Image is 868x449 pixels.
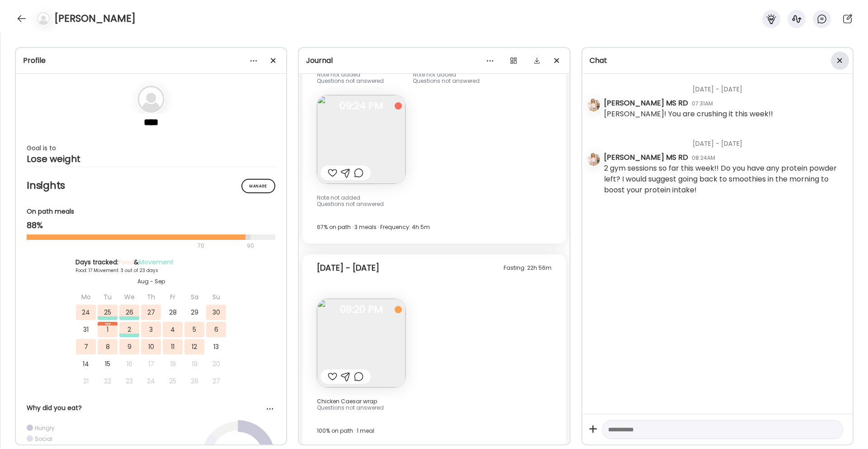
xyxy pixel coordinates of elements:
[163,305,183,320] div: 28
[317,102,406,110] span: 09:24 PM
[137,86,165,113] img: bg-avatar-default.svg
[206,339,226,354] div: 13
[119,305,139,320] div: 26
[141,322,161,337] div: 3
[98,373,118,389] div: 22
[98,322,118,337] div: 1
[27,179,275,192] h2: Insights
[119,356,139,372] div: 16
[317,263,379,273] div: [DATE] - [DATE]
[27,240,244,251] div: 70
[141,339,161,354] div: 10
[27,207,275,216] div: On path meals
[413,77,480,85] span: Questions not answered
[317,77,384,85] span: Questions not answered
[184,356,204,372] div: 19
[163,322,183,337] div: 4
[119,339,139,354] div: 9
[206,305,226,320] div: 30
[75,258,226,267] div: Days tracked: &
[184,373,204,389] div: 26
[76,356,96,372] div: 14
[587,99,600,111] img: avatars%2FZW9KklTtUVcVnOyycHmoGrrYp3K3
[692,100,713,108] div: 07:31AM
[119,289,139,305] div: We
[604,98,688,109] div: [PERSON_NAME] MS RD
[604,74,845,98] div: [DATE] - [DATE]
[76,339,96,354] div: 7
[76,373,96,389] div: 21
[27,153,275,164] div: Lose weight
[306,55,562,66] div: Journal
[604,109,773,119] div: [PERSON_NAME]! You are crushing it this week!!
[23,55,279,66] div: Profile
[317,398,406,405] div: Chicken Caesar wrap
[604,152,688,163] div: [PERSON_NAME] MS RD
[119,322,139,337] div: 2
[317,306,406,314] span: 08:20 PM
[590,55,845,66] div: Chat
[163,339,183,354] div: 11
[206,356,226,372] div: 20
[141,373,161,389] div: 24
[76,305,96,320] div: 24
[317,222,551,233] div: 67% on path · 3 meals · Frequency: 4h 5m
[75,267,226,274] div: Food: 17 Movement: 3 out of 23 days
[317,299,406,387] img: images%2FWb0hM0fk8LerXRYHcsdVUXcJb2k2%2FmeiVubm77dY46LihWaUc%2FxDCm6SJ0HXWB2m1wWUYu_240
[141,356,161,372] div: 17
[75,277,226,286] div: Aug - Sep
[413,71,456,78] span: Note not added
[163,289,183,305] div: Fr
[206,289,226,305] div: Su
[54,11,136,26] h4: [PERSON_NAME]
[98,339,118,354] div: 8
[98,289,118,305] div: Tu
[246,240,255,251] div: 90
[163,356,183,372] div: 18
[76,322,96,337] div: 31
[604,163,845,196] div: 2 gym sessions so far this week!! Do you have any protein powder left? I would suggest going back...
[241,179,275,193] div: Manage
[317,404,384,411] span: Questions not answered
[27,143,275,153] div: Goal is to
[118,258,134,267] span: Food
[98,305,118,320] div: 25
[206,373,226,389] div: 27
[587,153,600,166] img: avatars%2FZW9KklTtUVcVnOyycHmoGrrYp3K3
[98,322,118,325] div: Sep
[604,128,845,152] div: [DATE] - [DATE]
[206,322,226,337] div: 6
[35,435,52,443] div: Social
[317,95,406,184] img: images%2FWb0hM0fk8LerXRYHcsdVUXcJb2k2%2FMaZgVhX0HYw9KZpG4bWD%2FlTbBPp2aExKgzhQayzye_240
[141,305,161,320] div: 27
[184,305,204,320] div: 29
[27,220,275,231] div: 88%
[692,154,715,162] div: 08:24AM
[141,289,161,305] div: Th
[184,339,204,354] div: 12
[119,373,139,389] div: 23
[37,12,50,25] img: bg-avatar-default.svg
[317,194,360,201] span: Note not added
[184,322,204,337] div: 5
[76,289,96,305] div: Mo
[317,71,360,78] span: Note not added
[139,258,174,267] span: Movement
[98,356,118,372] div: 15
[163,373,183,389] div: 25
[35,424,55,432] div: Hungry
[317,200,384,208] span: Questions not answered
[184,289,204,305] div: Sa
[317,425,551,436] div: 100% on path · 1 meal
[27,403,275,413] div: Why did you eat?
[504,263,552,273] div: Fasting: 22h 56m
